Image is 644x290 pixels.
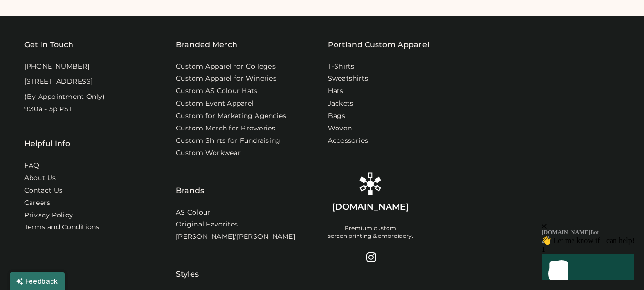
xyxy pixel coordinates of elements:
[24,223,100,232] div: Terms and Conditions
[24,92,105,102] div: (By Appointment Only)
[176,86,257,96] a: Custom AS Colour Hats
[24,105,73,114] div: 9:30a - 5p PST
[24,186,63,195] a: Contact Us
[328,124,352,133] a: Woven
[24,161,40,171] a: FAQ
[176,232,295,242] a: [PERSON_NAME]/[PERSON_NAME]
[176,74,276,84] a: Custom Apparel for Wineries
[176,245,199,280] div: Styles
[332,201,409,213] div: [DOMAIN_NAME]
[176,39,237,51] div: Branded Merch
[176,220,238,229] a: Original Favorites
[328,39,429,51] a: Portland Custom Apparel
[176,111,286,121] a: Custom for Marketing Agencies
[328,225,413,240] div: Premium custom screen printing & embroidery.
[176,62,276,72] a: Custom Apparel for Colleges
[24,211,73,220] a: Privacy Policy
[176,149,241,158] a: Custom Workwear
[176,124,276,133] a: Custom Merch for Breweries
[176,161,204,196] div: Brands
[328,111,346,121] a: Bags
[328,99,354,108] a: Jackets
[328,62,355,72] a: T-Shirts
[176,136,280,146] a: Custom Shirts for Fundraising
[176,208,210,217] a: AS Colour
[24,77,93,86] div: [STREET_ADDRESS]
[24,39,74,51] div: Get In Touch
[176,99,254,108] a: Custom Event Apparel
[24,173,56,183] a: About Us
[484,167,642,288] iframe: Front Chat
[359,172,382,195] img: Rendered Logo - Screens
[328,136,368,146] a: Accessories
[328,74,368,84] a: Sweatshirts
[328,86,344,96] a: Hats
[24,198,51,208] a: Careers
[24,138,71,150] div: Helpful Info
[24,62,90,72] div: [PHONE_NUMBER]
